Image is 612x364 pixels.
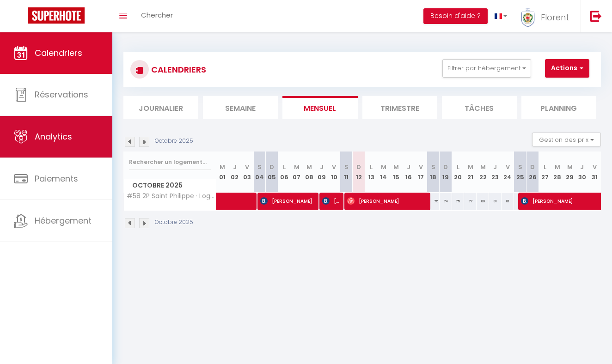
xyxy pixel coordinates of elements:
th: 15 [390,152,402,193]
li: Tâches [442,96,517,119]
th: 30 [576,152,588,193]
li: Semaine [203,96,278,119]
span: Analytics [35,131,72,142]
div: 80 [477,193,489,210]
span: [PERSON_NAME] [260,192,314,210]
h3: CALENDRIERS [149,59,206,80]
abbr: D [530,163,535,171]
th: 31 [588,152,601,193]
span: #58 2P Saint Philippe · Logement Clim & Balcon 5mins marche de la Mer [125,193,218,200]
li: Mensuel [282,96,357,119]
span: Octobre 2025 [124,179,216,192]
button: Besoin d'aide ? [423,8,488,24]
th: 18 [427,152,440,193]
img: Super Booking [28,7,85,24]
abbr: V [593,163,597,171]
th: 13 [365,152,378,193]
li: Trimestre [362,96,437,119]
th: 10 [328,152,340,193]
button: Filtrer par hébergement [442,59,531,78]
abbr: S [344,163,349,171]
abbr: V [332,163,336,171]
div: 75 [427,193,440,210]
abbr: J [320,163,324,171]
li: Journalier [123,96,198,119]
li: Planning [521,96,596,119]
p: Octobre 2025 [155,137,193,146]
th: 26 [526,152,539,193]
th: 20 [452,152,465,193]
div: 81 [489,193,502,210]
abbr: J [493,163,497,171]
abbr: M [555,163,560,171]
th: 09 [315,152,328,193]
th: 02 [228,152,241,193]
th: 07 [291,152,303,193]
div: 81 [502,193,514,210]
abbr: M [567,163,573,171]
th: 05 [266,152,278,193]
span: Chercher [141,10,173,20]
th: 22 [477,152,489,193]
span: Calendriers [35,47,82,59]
img: logout [590,10,602,22]
abbr: S [257,163,262,171]
abbr: M [294,163,300,171]
input: Rechercher un logement... [129,154,211,170]
th: 28 [551,152,563,193]
p: Octobre 2025 [155,218,193,227]
span: Paiements [35,173,78,184]
th: 16 [402,152,415,193]
abbr: V [245,163,249,171]
button: Actions [545,59,589,78]
span: Hébergement [35,215,92,226]
th: 06 [278,152,291,193]
button: Gestion des prix [532,133,601,146]
th: 25 [514,152,526,193]
span: [PERSON_NAME] [322,192,339,210]
abbr: M [468,163,473,171]
abbr: S [518,163,522,171]
th: 08 [303,152,315,193]
abbr: S [431,163,435,171]
th: 14 [377,152,390,193]
abbr: V [419,163,423,171]
th: 12 [353,152,365,193]
div: 74 [440,193,452,210]
abbr: V [506,163,510,171]
div: 75 [452,193,465,210]
abbr: L [544,163,546,171]
th: 24 [502,152,514,193]
abbr: L [457,163,459,171]
th: 17 [415,152,427,193]
th: 19 [440,152,452,193]
abbr: L [283,163,286,171]
abbr: D [269,163,274,171]
th: 29 [563,152,576,193]
span: [PERSON_NAME] [347,192,426,210]
div: 77 [464,193,477,210]
abbr: M [306,163,312,171]
abbr: D [356,163,361,171]
th: 01 [216,152,229,193]
th: 21 [464,152,477,193]
abbr: M [381,163,386,171]
th: 04 [253,152,266,193]
abbr: M [480,163,486,171]
abbr: J [580,163,584,171]
abbr: J [233,163,237,171]
th: 11 [340,152,353,193]
th: 23 [489,152,502,193]
abbr: J [407,163,410,171]
span: Réservations [35,89,88,100]
abbr: L [370,163,373,171]
th: 27 [539,152,551,193]
span: Florent [541,12,569,23]
th: 03 [241,152,253,193]
abbr: M [220,163,225,171]
abbr: D [443,163,448,171]
img: ... [521,8,535,27]
abbr: M [393,163,399,171]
